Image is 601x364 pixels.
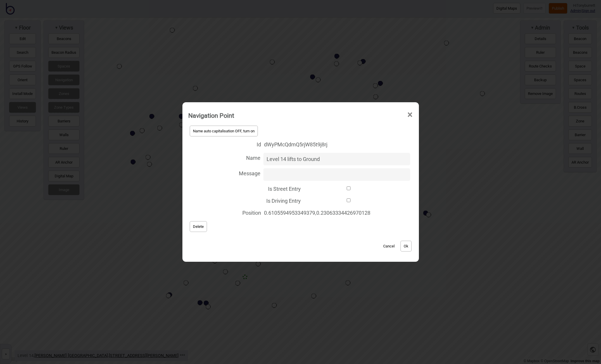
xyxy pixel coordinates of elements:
span: Is Street Entry [188,182,301,194]
span: Id [188,138,261,150]
span: dWyPMcQdmQ5rjW85t9j8rj [264,139,410,150]
input: Message [263,168,410,181]
button: Ok [400,241,412,252]
button: Cancel [380,241,398,252]
button: Delete [190,221,207,232]
span: Position [188,206,261,218]
span: Delete [193,224,204,229]
span: 0.6105594953349379 , 0.23063334426970128 [264,208,410,218]
span: Message [188,167,260,179]
input: Is Driving Entry [304,198,394,202]
div: Navigation Point [188,109,234,122]
span: Is Driving Entry [188,194,301,206]
input: Name [263,153,410,165]
input: Is Street Entry [304,186,394,190]
span: Name [188,151,260,163]
button: Name auto capitalisation OFF, turn on [190,126,258,136]
span: × [407,105,413,124]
